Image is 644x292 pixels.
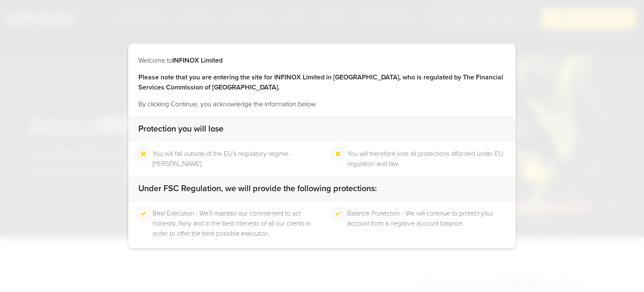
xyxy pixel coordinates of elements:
strong: Under FSC Regulation, we will provide the following protections: [138,184,377,194]
li: Balance Protection - We will continue to protect your account from a negative account balance. [347,208,506,239]
strong: Please note that you are entering the site for INFINOX Limited in [GEOGRAPHIC_DATA], who is regul... [138,73,503,92]
strong: INFINOX Limited [172,56,223,65]
li: You will fall outside of the EU's regulatory regime - [PERSON_NAME]. [153,149,311,169]
li: Best Execution - We’ll maintain our commitment to act honestly, fairly and in the best interests ... [153,208,311,239]
strong: Protection you will lose [138,124,223,134]
p: Welcome to [138,55,506,66]
p: By clicking Continue, you acknowledge the information below. [138,99,506,109]
li: You will therefore lose all protections afforded under EU regulation and law. [347,149,506,169]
